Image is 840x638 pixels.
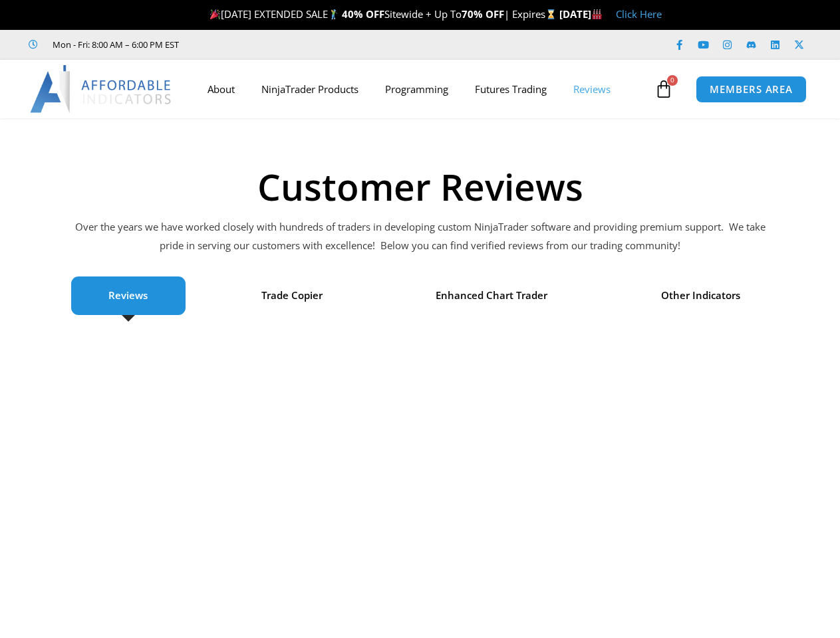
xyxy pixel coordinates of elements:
[261,286,323,305] span: Trade Copier
[73,218,767,255] p: Over the years we have worked closely with hundreds of traders in developing custom NinjaTrader s...
[49,37,179,53] span: Mon - Fri: 8:00 AM – 6:00 PM EST
[194,74,651,104] nav: Menu
[198,38,397,51] iframe: Customer reviews powered by Trustpilot
[462,74,560,104] a: Futures Trading
[7,168,833,205] h1: Customer Reviews
[634,70,693,108] a: 0
[207,7,559,21] span: [DATE] EXTENDED SALE Sitewide + Up To | Expires
[696,76,807,103] a: MEMBERS AREA
[372,74,462,104] a: Programming
[462,7,504,21] strong: 70% OFF
[559,7,603,21] strong: [DATE]
[667,75,678,86] span: 0
[560,74,624,104] a: Reviews
[248,74,372,104] a: NinjaTrader Products
[616,7,662,21] a: Click Here
[194,74,248,104] a: About
[30,65,173,113] img: LogoAI | Affordable Indicators – NinjaTrader
[329,9,339,19] img: 🏌️‍♂️
[592,9,602,19] img: 🏭
[436,286,547,305] span: Enhanced Chart Trader
[661,286,740,305] span: Other Indicators
[210,9,220,19] img: 🎉
[546,9,556,19] img: ⌛
[710,84,793,94] span: MEMBERS AREA
[342,7,384,21] strong: 40% OFF
[108,286,148,305] span: Reviews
